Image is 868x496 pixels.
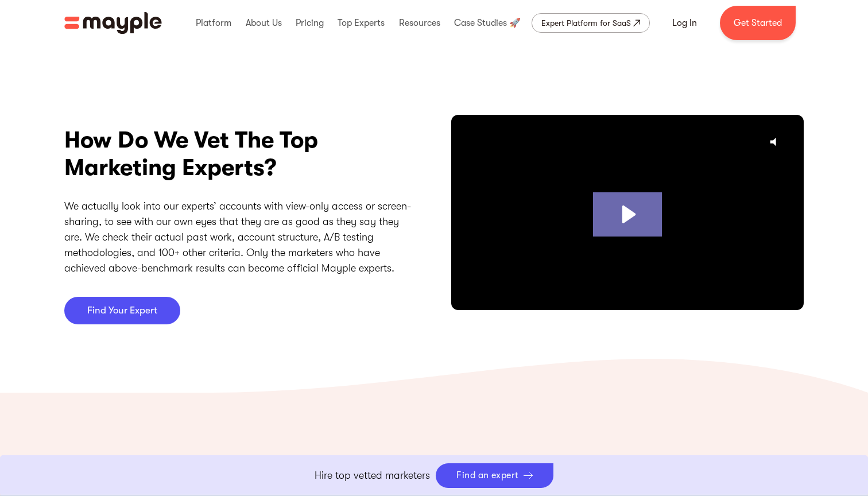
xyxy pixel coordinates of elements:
p: We actually look into our experts’ accounts with view-only access or screen-sharing, to see with ... [64,199,417,276]
div: Platform [193,5,234,41]
a: Find Your Expert [64,297,180,324]
div: Top Experts [335,5,387,41]
div: Pricing [293,5,327,41]
a: Expert Platform for SaaS [532,13,650,33]
button: Click for sound [761,126,792,157]
img: Mayple logo [64,12,162,34]
a: Log In [658,9,711,37]
div: Resources [396,5,443,41]
div: Expert Platform for SaaS [541,16,631,30]
button: Play Video: vetting- [593,192,662,237]
p: Find Your Expert [87,305,157,316]
div: About Us [243,5,285,41]
a: home [64,12,162,34]
a: Get Started [720,6,796,40]
h3: How Do We Vet The Top Marketing Experts? [64,126,417,181]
